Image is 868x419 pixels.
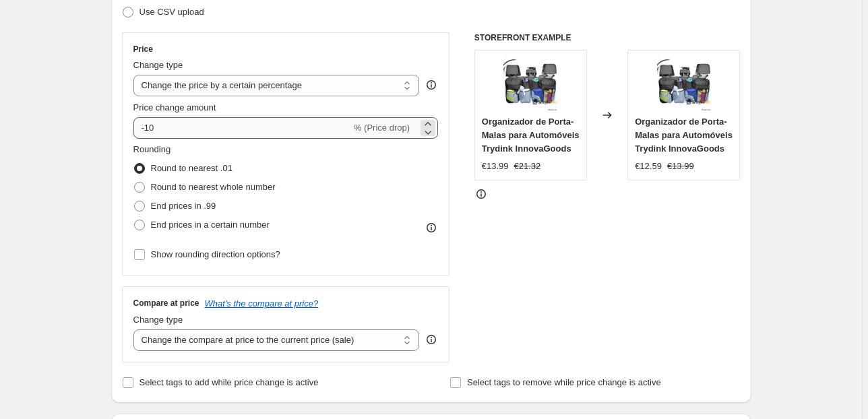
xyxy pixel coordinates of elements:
[514,160,541,173] strike: €21.32
[139,7,204,17] span: Use CSV upload
[151,201,216,211] span: End prices in .99
[139,377,319,387] span: Select tags to add while price change is active
[354,123,410,133] span: % (Price drop)
[151,220,270,230] span: End prices in a certain number
[133,144,171,154] span: Rounding
[133,60,183,70] span: Change type
[657,57,711,111] img: organizador-de-porta-malas-para-automoveis-trydink-innovagoods-603_80x.webp
[635,117,733,154] span: Organizador de Porta-Malas para Automóveis Trydink InnovaGoods
[425,333,438,346] div: help
[133,117,351,139] input: -15
[467,377,661,387] span: Select tags to remove while price change is active
[635,160,662,173] div: €12.59
[133,298,199,309] h3: Compare at price
[482,160,509,173] div: €13.99
[151,249,280,259] span: Show rounding direction options?
[474,32,741,43] h6: STOREFRONT EXAMPLE
[503,57,557,111] img: organizador-de-porta-malas-para-automoveis-trydink-innovagoods-603_80x.webp
[667,160,694,173] strike: €13.99
[133,102,216,112] span: Price change amount
[133,44,153,55] h3: Price
[151,182,276,192] span: Round to nearest whole number
[151,163,232,173] span: Round to nearest .01
[482,117,580,154] span: Organizador de Porta-Malas para Automóveis Trydink InnovaGoods
[133,315,183,325] span: Change type
[425,78,438,92] div: help
[205,298,319,309] button: What's the compare at price?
